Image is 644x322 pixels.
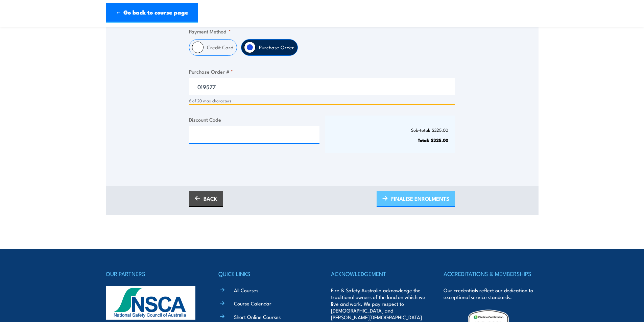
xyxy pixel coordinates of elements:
[106,286,195,320] img: nsca-logo-footer
[218,269,313,278] h4: QUICK LINKS
[444,269,538,278] h4: ACCREDITATIONS & MEMBERSHIPS
[106,269,200,278] h4: OUR PARTNERS
[189,116,319,123] label: Discount Code
[189,98,455,104] div: 6 of 20 max characters
[204,40,237,55] label: Credit Card
[234,300,271,307] a: Course Calendar
[189,68,455,75] label: Purchase Order #
[377,191,455,207] a: FINALISE ENROLMENTS
[234,287,258,294] a: All Courses
[189,191,223,207] a: BACK
[189,27,231,35] legend: Payment Method
[418,137,448,143] strong: Total: $325.00
[444,287,538,300] p: Our credentials reflect our dedication to exceptional service standards.
[332,127,449,132] p: Sub-total: $325.00
[234,313,281,320] a: Short Online Courses
[256,40,297,55] label: Purchase Order
[106,3,198,23] a: ← Go back to course page
[331,269,426,278] h4: ACKNOWLEDGEMENT
[391,190,449,207] span: FINALISE ENROLMENTS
